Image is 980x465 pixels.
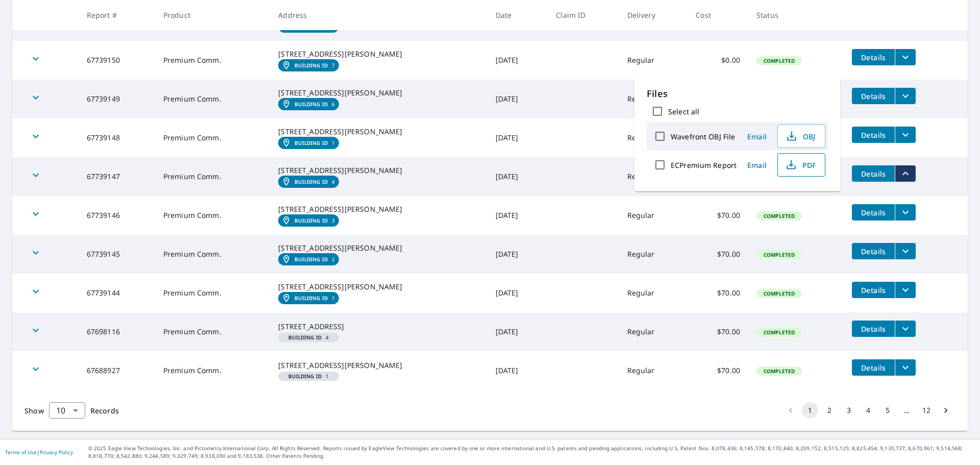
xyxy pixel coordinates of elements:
[278,137,339,149] a: Building ID1
[79,235,155,274] td: 67739145
[918,402,935,419] button: Go to page 12
[278,88,479,98] div: [STREET_ADDRESS][PERSON_NAME]
[278,127,479,137] div: [STREET_ADDRESS][PERSON_NAME]
[781,402,955,419] nav: pagination navigation
[278,59,339,71] a: Building ID7
[79,157,155,196] td: 67739147
[487,351,548,390] td: [DATE]
[784,159,817,171] span: PDF
[741,157,773,173] button: Email
[79,274,155,312] td: 67739144
[619,196,688,235] td: Regular
[895,204,916,221] button: filesDropdownBtn-67739146
[295,140,328,146] em: Building ID
[688,274,748,312] td: $70.00
[155,235,270,274] td: Premium Comm.
[757,329,801,336] span: Completed
[619,235,688,274] td: Regular
[852,243,895,259] button: detailsBtn-67739145
[852,359,895,376] button: detailsBtn-67688927
[895,165,916,182] button: filesDropdownBtn-67739147
[619,80,688,118] td: Regular
[278,49,479,59] div: [STREET_ADDRESS][PERSON_NAME]
[288,374,322,379] em: Building ID
[295,295,328,301] em: Building ID
[278,98,339,110] a: Building ID6
[155,118,270,157] td: Premium Comm.
[899,405,915,415] div: …
[895,282,916,298] button: filesDropdownBtn-67739144
[688,312,748,351] td: $70.00
[282,335,335,340] span: 4
[852,282,895,298] button: detailsBtn-67739144
[278,253,339,265] a: Building ID2
[79,80,155,118] td: 67739149
[155,351,270,390] td: Premium Comm.
[895,49,916,65] button: filesDropdownBtn-67739150
[858,130,889,140] span: Details
[858,208,889,217] span: Details
[858,324,889,334] span: Details
[821,402,838,419] button: Go to page 2
[802,402,818,419] button: page 1
[88,445,975,460] p: © 2025 Eagle View Technologies, Inc. and Pictometry International Corp. All Rights Reserved. Repo...
[879,402,896,419] button: Go to page 5
[668,107,699,116] label: Select all
[288,335,322,340] em: Building ID
[647,87,828,101] p: Files
[852,49,895,65] button: detailsBtn-67739150
[757,212,801,219] span: Completed
[295,179,328,185] em: Building ID
[619,274,688,312] td: Regular
[745,132,769,141] span: Email
[282,374,335,379] span: 1
[688,235,748,274] td: $70.00
[278,282,479,292] div: [STREET_ADDRESS][PERSON_NAME]
[895,243,916,259] button: filesDropdownBtn-67739145
[487,118,548,157] td: [DATE]
[852,204,895,221] button: detailsBtn-67739146
[852,321,895,337] button: detailsBtn-67698116
[619,157,688,196] td: Regular
[79,118,155,157] td: 67739148
[895,321,916,337] button: filesDropdownBtn-67698116
[155,312,270,351] td: Premium Comm.
[860,402,876,419] button: Go to page 4
[278,360,479,371] div: [STREET_ADDRESS][PERSON_NAME]
[49,396,85,425] div: 10
[858,247,889,256] span: Details
[858,169,889,179] span: Details
[79,351,155,390] td: 67688927
[155,80,270,118] td: Premium Comm.
[619,351,688,390] td: Regular
[295,217,328,224] em: Building ID
[155,41,270,80] td: Premium Comm.
[895,359,916,376] button: filesDropdownBtn-67688927
[24,406,44,415] span: Show
[745,160,769,170] span: Email
[278,292,339,304] a: Building ID1
[487,80,548,118] td: [DATE]
[619,41,688,80] td: Regular
[155,157,270,196] td: Premium Comm.
[79,312,155,351] td: 67698116
[49,402,85,419] div: Show 10 records
[895,88,916,104] button: filesDropdownBtn-67739149
[938,402,954,419] button: Go to next page
[487,157,548,196] td: [DATE]
[852,165,895,182] button: detailsBtn-67739147
[784,130,817,142] span: OBJ
[671,160,737,170] label: ECPremium Report
[79,41,155,80] td: 67739150
[278,322,479,332] div: [STREET_ADDRESS]
[777,125,825,148] button: OBJ
[858,53,889,62] span: Details
[487,274,548,312] td: [DATE]
[858,363,889,373] span: Details
[619,118,688,157] td: Regular
[671,132,735,141] label: Wavefront OBJ File
[852,88,895,104] button: detailsBtn-67739149
[688,351,748,390] td: $70.00
[295,101,328,107] em: Building ID
[777,153,825,177] button: PDF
